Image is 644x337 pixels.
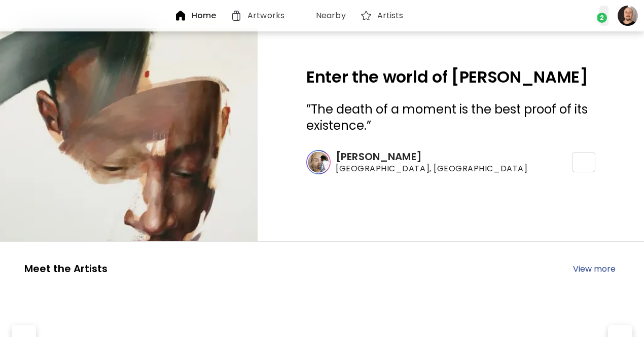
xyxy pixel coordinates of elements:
h2: Enter the world of [PERSON_NAME] [306,69,595,85]
h6: Artworks [265,12,302,20]
img: cart [543,10,555,22]
a: [PERSON_NAME][GEOGRAPHIC_DATA], [GEOGRAPHIC_DATA]icon [306,150,595,174]
a: Artworks [248,10,306,22]
a: View more [565,263,620,275]
h6: Nearby [334,12,364,20]
img: chatIcon [567,10,579,22]
h5: Meet the Artists [24,262,108,275]
h6: Artists [395,12,421,20]
h6: Home [209,12,233,20]
span: 2 [597,7,607,17]
span: The death of a moment is the best proof of its existence. [306,101,588,134]
h6: [PERSON_NAME] [336,150,527,163]
img: arrow-right [612,266,620,272]
button: bellIcon2 [589,7,606,24]
a: Artists [378,10,425,22]
span: [GEOGRAPHIC_DATA], [GEOGRAPHIC_DATA] [336,163,527,174]
h3: ” ” [306,101,595,134]
a: Home [192,10,237,22]
img: bellIcon [592,10,604,22]
a: Nearby [316,10,368,22]
img: icon [579,157,589,167]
